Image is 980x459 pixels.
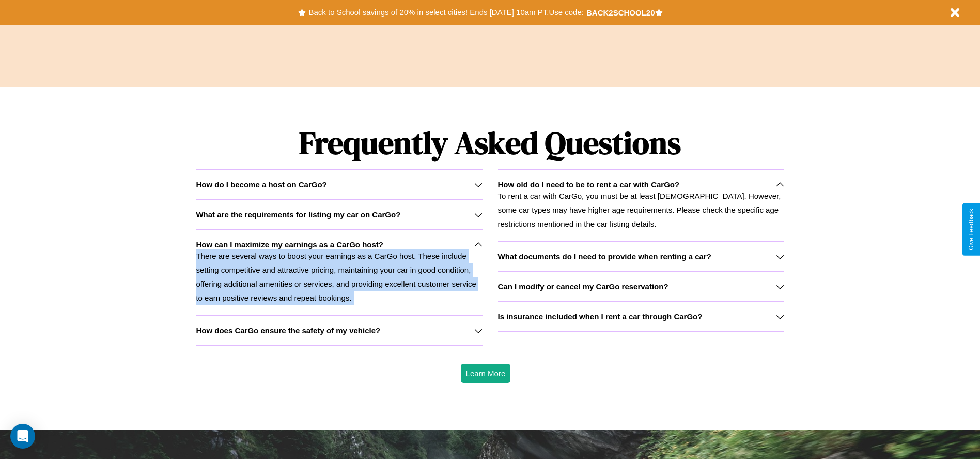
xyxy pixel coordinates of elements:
[968,209,975,250] div: Give Feedback
[196,249,482,305] p: There are several ways to boost your earnings as a CarGo host. These include setting competitive ...
[196,210,400,219] h3: What are the requirements for listing my car on CarGo?
[498,312,703,321] h3: Is insurance included when I rent a car through CarGo?
[498,180,680,189] h3: How old do I need to be to rent a car with CarGo?
[10,424,35,449] div: Open Intercom Messenger
[196,326,380,335] h3: How does CarGo ensure the safety of my vehicle?
[196,180,326,189] h3: How do I become a host on CarGo?
[196,116,784,169] h1: Frequently Asked Questions
[461,364,511,383] button: Learn More
[498,252,711,261] h3: What documents do I need to provide when renting a car?
[196,240,383,249] h3: How can I maximize my earnings as a CarGo host?
[306,5,586,20] button: Back to School savings of 20% in select cities! Ends [DATE] 10am PT.Use code:
[498,189,784,231] p: To rent a car with CarGo, you must be at least [DEMOGRAPHIC_DATA]. However, some car types may ha...
[586,8,655,17] b: BACK2SCHOOL20
[498,282,668,291] h3: Can I modify or cancel my CarGo reservation?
